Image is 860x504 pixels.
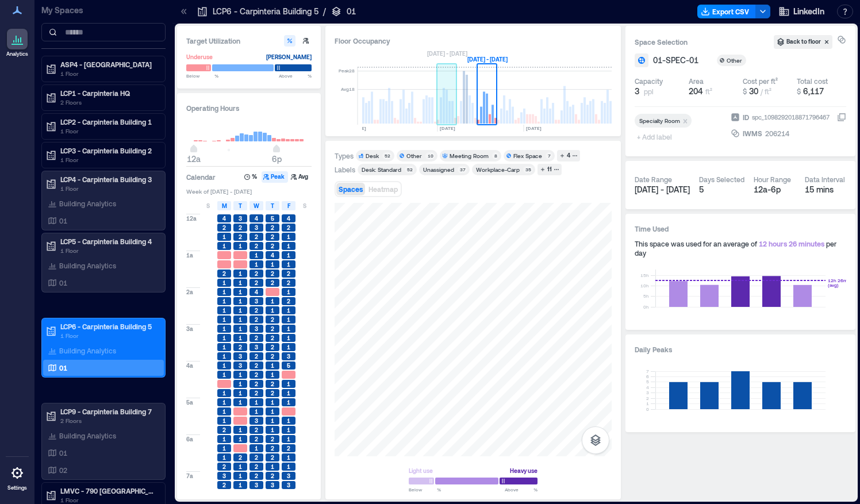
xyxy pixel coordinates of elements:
[271,224,274,232] span: 2
[699,184,744,195] div: 5
[271,417,274,425] span: 1
[255,389,258,397] span: 2
[717,55,760,66] button: Other
[60,69,157,78] p: 1 Floor
[255,279,258,287] span: 2
[266,51,312,63] div: [PERSON_NAME]
[271,398,274,406] span: 1
[797,87,801,95] span: $
[271,435,274,443] span: 2
[186,251,193,259] span: 1a
[689,86,703,96] span: 204
[440,125,455,131] text: [DATE]
[689,76,704,86] div: Area
[505,486,537,493] span: Above %
[222,389,226,397] span: 1
[255,306,258,314] span: 2
[271,316,274,324] span: 2
[239,270,242,278] span: 1
[222,453,226,461] span: 1
[287,389,290,397] span: 1
[646,384,649,390] tspan: 4
[406,152,422,160] div: Other
[59,448,67,457] p: 01
[222,426,226,434] span: 2
[635,129,677,145] span: + Add label
[271,251,274,259] span: 4
[255,352,258,360] span: 2
[646,395,649,401] tspan: 2
[186,51,213,63] div: Underuse
[546,164,554,175] div: 11
[271,306,274,314] span: 1
[255,380,258,388] span: 2
[697,5,756,18] button: Export CSV
[222,417,226,425] span: 1
[510,465,537,476] div: Heavy use
[255,334,258,342] span: 2
[239,371,242,379] span: 1
[347,6,356,17] p: 01
[635,239,846,257] div: This space was used for an average of per day
[222,233,226,241] span: 1
[222,444,226,452] span: 1
[59,261,116,270] p: Building Analytics
[271,214,274,222] span: 5
[239,306,242,314] span: 1
[743,87,747,95] span: $
[222,398,226,406] span: 1
[271,270,274,278] span: 2
[60,237,157,246] p: LCP5 - Carpinteria Building 4
[255,472,258,480] span: 2
[368,185,398,193] span: Heatmap
[680,117,692,125] div: Remove Specialty Room
[271,380,274,388] span: 2
[255,343,258,351] span: 3
[255,444,258,452] span: 1
[287,453,290,461] span: 1
[382,152,392,159] div: 52
[186,102,312,114] h3: Operating Hours
[797,76,828,86] div: Total cost
[271,481,274,489] span: 3
[60,146,157,155] p: LCP3 - Carpinteria Building 2
[646,379,649,384] tspan: 5
[271,389,274,397] span: 2
[287,251,290,259] span: 1
[759,240,824,248] span: 12 hours 26 minutes
[635,223,846,234] h3: Time Used
[323,6,326,17] p: /
[271,463,274,471] span: 1
[272,154,282,164] span: 6p
[255,426,258,434] span: 2
[287,270,290,278] span: 2
[287,279,290,287] span: 2
[239,343,242,351] span: 2
[239,316,242,324] span: 1
[255,325,258,333] span: 3
[366,152,379,160] div: Desk
[60,331,157,340] p: 1 Floor
[287,481,290,489] span: 3
[287,380,290,388] span: 1
[222,297,226,305] span: 1
[59,278,67,287] p: 01
[751,111,831,123] div: spc_1098292018871796467
[222,481,226,489] span: 2
[287,325,290,333] span: 1
[271,201,274,210] span: T
[765,128,846,139] button: 206214
[287,288,290,296] span: 1
[513,152,542,160] div: Flex Space
[287,334,290,342] span: 1
[222,352,226,360] span: 1
[640,283,649,288] tspan: 10h
[774,35,832,49] button: Back to floor
[255,398,258,406] span: 1
[635,344,846,355] h3: Daily Peaks
[3,25,32,61] a: Analytics
[222,306,226,314] span: 1
[279,72,312,79] span: Above %
[222,316,226,324] span: 1
[287,361,290,370] span: 5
